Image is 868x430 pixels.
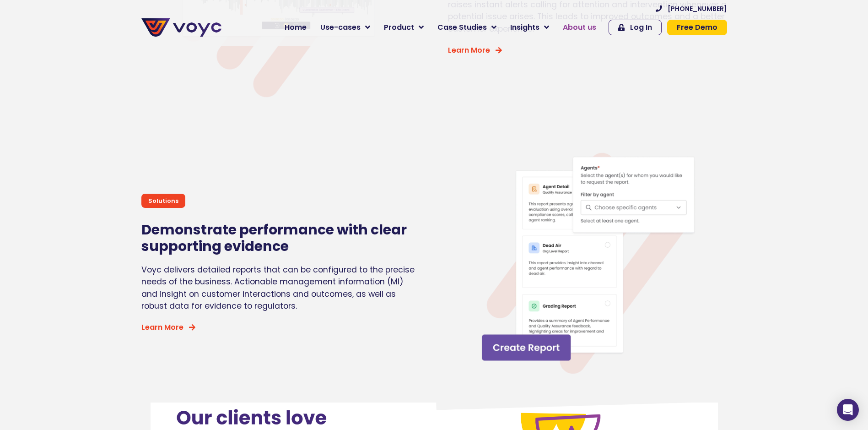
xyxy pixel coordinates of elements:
a: Product [377,18,431,37]
span: About us [563,22,596,33]
span: Learn More [141,324,183,331]
a: Insights [503,18,556,37]
span: [PHONE_NUMBER] [668,5,727,12]
a: Learn More [141,324,195,331]
div: Solutions [141,194,185,208]
a: Demonstrate performance with clear supporting evidence [141,220,407,256]
a: Learn More [448,47,502,54]
span: Use-cases [320,22,361,33]
a: About us [556,18,603,37]
span: Home [285,22,307,33]
span: Free Demo [677,24,717,31]
span: Log In [630,24,652,31]
span: Phone [121,37,144,47]
div: Open Intercom Messenger [837,399,859,421]
a: Privacy Policy [189,191,232,200]
a: Free Demo [667,20,727,35]
span: Insights [510,22,539,33]
img: voyc-full-logo [141,18,221,37]
p: Voyc delivers detailed reports that can be configured to the precise needs of the business. Actio... [141,264,421,312]
span: Job title [121,74,152,85]
span: Product [384,22,414,33]
span: Case Studies [437,22,487,33]
a: Use-cases [313,18,377,37]
span: Learn More [448,47,490,54]
a: Case Studies [431,18,503,37]
a: Log In [609,20,662,35]
a: Home [278,18,313,37]
a: [PHONE_NUMBER] [656,5,727,12]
